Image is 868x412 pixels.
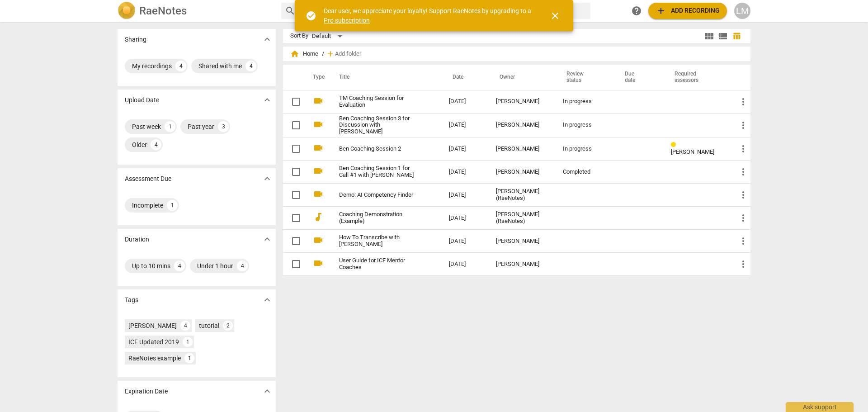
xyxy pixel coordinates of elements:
span: videocam [313,258,324,269]
span: Review status: in progress [671,142,679,148]
span: home [290,49,299,58]
div: 2 [223,321,233,331]
div: My recordings [132,62,172,71]
td: [DATE] [442,184,489,207]
span: expand_more [262,34,273,45]
div: [PERSON_NAME] [128,321,177,330]
div: 4 [175,61,186,71]
span: Add recording [656,5,720,16]
div: 1 [183,337,193,347]
a: How To Transcribe with [PERSON_NAME] [339,234,416,248]
span: expand_more [262,95,273,105]
td: [DATE] [442,90,489,113]
div: [PERSON_NAME] [496,169,548,175]
button: Show more [260,33,274,46]
button: List view [716,29,730,43]
span: audiotrack [313,212,324,223]
div: RaeNotes example [128,354,181,363]
span: more_vert [738,143,749,154]
div: Default [312,29,345,43]
div: [PERSON_NAME] [496,98,548,105]
span: expand_more [262,173,273,184]
span: expand_more [262,294,273,305]
div: In progress [563,146,607,152]
span: search [285,5,296,16]
span: / [322,51,324,57]
div: Older [132,140,147,149]
div: Shared with me [198,62,242,71]
th: Type [306,65,328,90]
span: [PERSON_NAME] [671,148,714,155]
span: videocam [313,95,324,106]
div: 4 [151,139,161,150]
span: view_module [704,31,715,42]
a: Ben Coaching Session 3 for Discussion with [PERSON_NAME] [339,115,416,136]
button: Tile view [703,29,716,43]
th: Review status [556,65,614,90]
th: Required assessors [664,65,731,90]
div: Up to 10 mins [132,261,170,270]
img: Logo [118,2,136,20]
div: [PERSON_NAME] [496,122,548,128]
a: Help [628,3,645,19]
p: Expiration Date [125,387,168,396]
a: Ben Coaching Session 2 [339,146,416,152]
a: TM Coaching Session for Evaluation [339,95,416,109]
span: more_vert [738,236,749,246]
button: Show more [260,93,274,107]
div: In progress [563,98,607,105]
td: [DATE] [442,253,489,276]
th: Owner [489,65,556,90]
span: close [550,10,561,21]
p: Sharing [125,35,146,44]
td: [DATE] [442,207,489,230]
button: Close [544,5,566,27]
p: Duration [125,235,149,244]
span: more_vert [738,189,749,200]
div: [PERSON_NAME] [496,261,548,268]
div: Under 1 hour [197,261,233,270]
td: [DATE] [442,137,489,161]
span: videocam [313,119,324,130]
div: 4 [237,260,248,271]
button: LM [734,3,750,19]
span: more_vert [738,96,749,107]
div: tutorial [199,321,219,330]
div: 4 [245,61,256,71]
th: Title [328,65,442,90]
div: Past year [188,122,214,131]
span: view_list [717,31,728,42]
div: 4 [174,260,185,271]
td: [DATE] [442,161,489,184]
button: Show more [260,172,274,185]
div: Completed [563,169,607,175]
a: Coaching Demonstration (Example) [339,211,416,225]
span: expand_more [262,386,273,397]
div: Incomplete [132,201,163,210]
span: videocam [313,189,324,199]
a: Pro subscription [324,17,370,24]
span: table_chart [732,32,741,40]
div: Ask support [786,402,854,412]
h2: RaeNotes [139,5,187,17]
div: 1 [184,353,194,363]
td: [DATE] [442,230,489,253]
div: 4 [180,321,190,331]
span: check_circle [306,10,316,21]
button: Table view [730,29,743,43]
span: Home [290,49,318,58]
div: [PERSON_NAME] [496,146,548,152]
p: Assessment Due [125,174,171,184]
a: User Guide for ICF Mentor Coaches [339,257,416,271]
span: add [656,5,666,16]
td: [DATE] [442,113,489,137]
div: 1 [167,200,178,211]
span: expand_more [262,234,273,245]
div: ICF Updated 2019 [128,337,179,346]
p: Tags [125,295,138,305]
span: add [326,49,335,58]
a: Ben Coaching Session 1 for Call #1 with [PERSON_NAME] [339,165,416,179]
span: videocam [313,142,324,153]
span: more_vert [738,166,749,177]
